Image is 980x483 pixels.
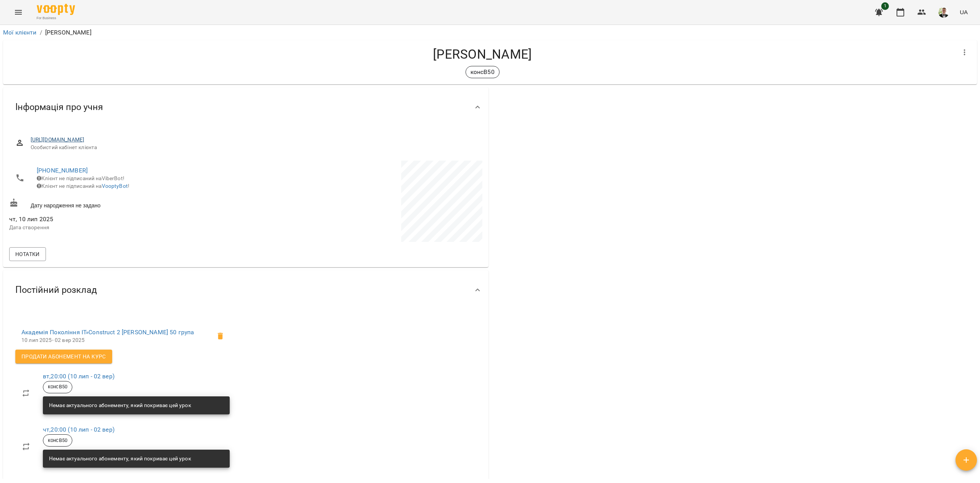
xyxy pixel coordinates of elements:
span: For Business [37,16,75,21]
span: Нотатки [15,250,40,259]
span: Видалити клієнта з групи консВ50 для курсу Construct 2 Вадим 50 група? [211,327,230,345]
div: консВ50 [465,66,500,78]
span: консВ50 [43,437,72,444]
div: Немає актуального абонементу, який покриває цей урок [49,399,191,412]
a: [PHONE_NUMBER] [37,167,88,174]
span: Особистий кабінет клієнта [31,144,476,151]
img: Voopty Logo [37,4,75,15]
div: Немає актуального абонементу, який покриває цей урок [49,452,191,466]
a: Академія Покоління ІТ»Construct 2 [PERSON_NAME] 50 група [21,329,194,336]
span: консВ50 [43,383,72,390]
button: UA [957,5,971,19]
button: Menu [9,3,28,21]
div: Дату народження не задано [8,197,246,211]
span: Інформація про учня [15,101,103,113]
span: 1 [881,2,889,10]
a: чт,20:00 (10 лип - 02 вер) [43,426,114,433]
button: Нотатки [9,247,46,261]
img: a36e7c9154db554d8e2cc68f12717264.jpg [938,7,949,18]
h4: [PERSON_NAME] [9,46,955,62]
div: Постійний розклад [3,270,488,310]
p: Дата створення [9,224,244,232]
div: консВ50 [43,381,72,393]
span: Клієнт не підписаний на ! [37,183,129,189]
a: Мої клієнти [3,29,37,36]
p: [PERSON_NAME] [45,28,91,37]
span: Клієнт не підписаний на ViberBot! [37,175,124,181]
button: Продати абонемент на Курс [15,350,112,363]
a: [URL][DOMAIN_NAME] [31,136,85,143]
span: чт, 10 лип 2025 [9,215,244,224]
a: VooptyBot [102,183,128,189]
nav: breadcrumb [3,28,977,37]
span: UA [960,8,968,16]
p: консВ50 [470,67,495,77]
li: / [40,28,42,37]
div: Інформація про учня [3,87,488,127]
span: Постійний розклад [15,284,97,296]
span: Продати абонемент на Курс [21,352,106,361]
div: консВ50 [43,434,72,447]
a: вт,20:00 (10 лип - 02 вер) [43,373,114,380]
p: 10 лип 2025 - 02 вер 2025 [21,337,211,344]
